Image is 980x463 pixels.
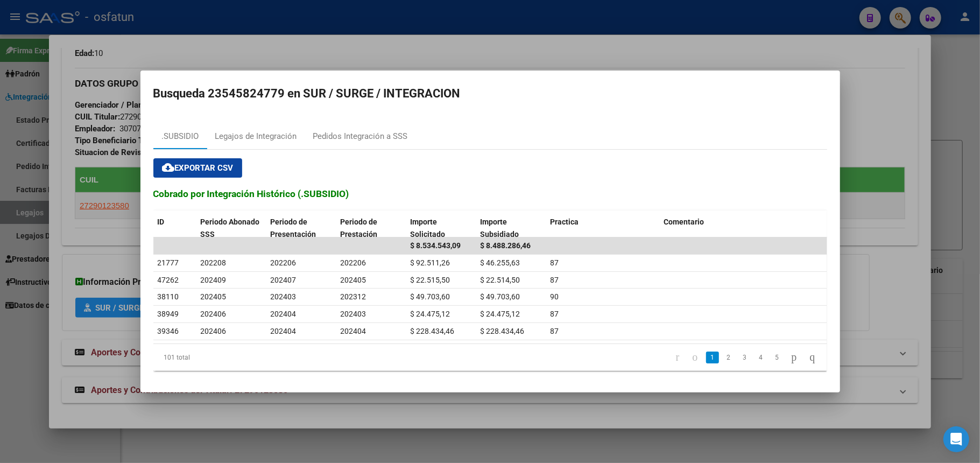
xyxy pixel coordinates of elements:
a: go to last page [805,352,820,363]
span: 202406 [201,327,227,335]
span: 90 [551,292,559,301]
a: go to first page [671,352,685,363]
span: 38110 [158,292,179,301]
span: $ 24.475,12 [481,310,520,318]
button: Exportar CSV [153,158,242,178]
span: 38949 [158,310,179,318]
span: 202405 [341,276,366,284]
a: go to next page [787,352,802,363]
span: $ 49.703,60 [481,292,520,301]
span: Periodo Abonado SSS [201,218,260,238]
div: .SUBSIDIO [161,130,199,143]
span: Periodo de Prestación [341,218,378,238]
a: go to previous page [688,352,703,363]
h3: Cobrado por Integración Histórico (.SUBSIDIO) [153,187,827,201]
span: $ 228.434,46 [411,327,455,335]
mat-icon: cloud_download [162,161,175,174]
datatable-header-cell: Periodo Abonado SSS [196,211,266,246]
span: 202404 [271,327,297,335]
span: $ 8.534.543,09 [411,241,461,250]
span: 202206 [271,258,297,267]
span: 202403 [341,310,366,318]
span: Periodo de Presentación [271,218,316,238]
span: 202405 [201,292,227,301]
span: 202404 [271,310,297,318]
a: 3 [738,352,751,363]
a: 5 [771,352,784,363]
span: 202409 [201,276,227,284]
div: Pedidos Integración a SSS [313,130,408,143]
div: Open Intercom Messenger [943,426,969,452]
span: $ 49.703,60 [411,292,450,301]
datatable-header-cell: Comentario [660,211,827,246]
span: 202407 [271,276,297,284]
span: $ 228.434,46 [481,327,525,335]
li: page 3 [737,348,753,367]
a: 1 [706,352,719,363]
span: Practica [551,218,579,226]
datatable-header-cell: Periodo de Prestación [336,211,406,246]
span: Importe Solicitado [411,218,446,238]
span: $ 46.255,63 [481,258,520,267]
span: Importe Subsidiado [481,218,519,238]
datatable-header-cell: Periodo de Presentación [266,211,336,246]
a: 4 [755,352,767,363]
span: 21777 [158,258,179,267]
span: 87 [551,327,559,335]
datatable-header-cell: Importe Solicitado [406,211,476,246]
span: Comentario [664,218,704,226]
span: 47262 [158,276,179,284]
span: 39346 [158,327,179,335]
span: 202403 [271,292,297,301]
span: $ 22.515,50 [411,276,450,284]
span: 87 [551,276,559,284]
li: page 1 [704,348,721,367]
div: 101 total [153,344,286,371]
datatable-header-cell: ID [153,211,196,246]
a: 2 [722,352,735,363]
span: $ 92.511,26 [411,258,450,267]
span: 202312 [341,292,366,301]
li: page 4 [753,348,769,367]
h2: Busqueda 23545824779 en SUR / SURGE / INTEGRACION [153,83,827,104]
span: 87 [551,310,559,318]
span: 202406 [201,310,227,318]
span: Exportar CSV [162,163,234,173]
span: 202208 [201,258,227,267]
li: page 2 [721,348,737,367]
li: page 5 [769,348,785,367]
span: $ 8.488.286,46 [481,241,531,250]
span: 87 [551,258,559,267]
span: ID [158,218,165,226]
span: $ 24.475,12 [411,310,450,318]
span: 202206 [341,258,366,267]
div: Legajos de Integración [215,130,297,143]
span: 202404 [341,327,366,335]
datatable-header-cell: Practica [546,211,660,246]
span: $ 22.514,50 [481,276,520,284]
datatable-header-cell: Importe Subsidiado [476,211,546,246]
